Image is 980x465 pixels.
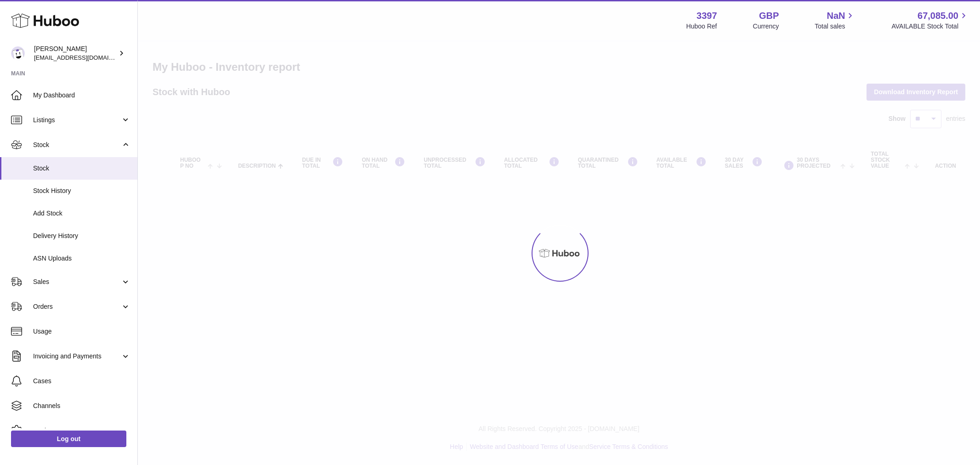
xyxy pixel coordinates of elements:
[33,209,130,218] span: Add Stock
[918,10,958,22] span: 67,085.00
[686,22,717,31] div: Huboo Ref
[33,187,130,195] span: Stock History
[11,431,126,447] a: Log out
[891,10,969,31] a: 67,085.00 AVAILABLE Stock Total
[33,254,130,263] span: ASN Uploads
[33,232,130,240] span: Delivery History
[33,302,121,311] span: Orders
[33,352,121,361] span: Invoicing and Payments
[33,377,130,386] span: Cases
[33,426,130,435] span: Settings
[11,46,25,60] img: sales@canchema.com
[891,22,969,31] span: AVAILABLE Stock Total
[697,10,717,22] strong: 3397
[33,116,121,125] span: Listings
[34,45,117,62] div: [PERSON_NAME]
[753,22,779,31] div: Currency
[759,10,779,22] strong: GBP
[33,278,121,286] span: Sales
[815,22,855,31] span: Total sales
[33,327,130,336] span: Usage
[33,402,130,410] span: Channels
[33,91,130,100] span: My Dashboard
[33,141,121,149] span: Stock
[33,164,130,173] span: Stock
[815,10,855,31] a: NaN Total sales
[34,54,135,61] span: [EMAIL_ADDRESS][DOMAIN_NAME]
[827,10,845,22] span: NaN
